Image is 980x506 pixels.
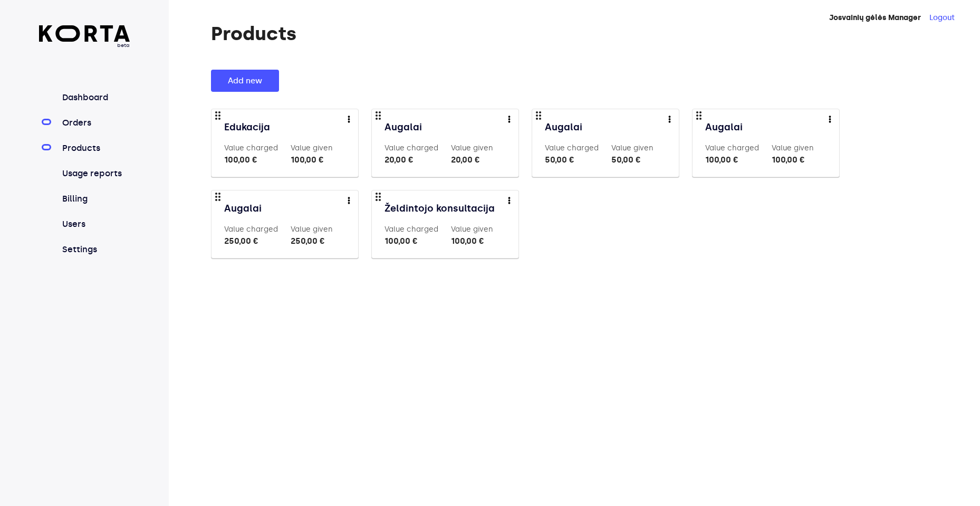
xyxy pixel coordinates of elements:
div: 100,00 € [772,154,814,166]
a: Augalai [224,201,348,216]
a: beta [39,25,130,49]
div: 250,00 € [224,235,278,247]
div: 20,00 € [451,154,493,166]
div: 100,00 € [291,154,333,166]
label: Value charged [385,144,438,152]
span: beta [39,42,130,49]
label: Value charged [545,144,599,152]
h1: Products [211,23,968,44]
img: more [829,116,831,122]
span: drag_indicator [212,190,224,203]
img: Korta [39,25,130,42]
label: Value charged [224,144,278,152]
span: drag_indicator [372,109,385,122]
a: Augalai [385,120,508,135]
div: 20,00 € [385,154,438,166]
a: Augalai [705,120,829,135]
span: Add new [228,74,262,88]
a: Edukacija [224,120,348,135]
strong: Josvainių gėlės Manager [829,13,921,22]
button: more [499,109,518,128]
span: drag_indicator [532,109,545,122]
img: more [348,197,350,204]
div: 50,00 € [611,154,654,166]
div: 100,00 € [224,154,278,166]
span: drag_indicator [212,109,224,122]
button: more [660,109,679,128]
label: Value charged [224,225,278,234]
label: Value given [451,144,493,152]
button: more [339,109,358,128]
a: Settings [60,243,130,256]
a: Users [60,218,130,231]
a: Products [60,142,130,155]
button: more [820,109,839,128]
a: Usage reports [60,167,130,180]
img: more [508,197,511,204]
div: 50,00 € [545,154,599,166]
label: Value given [291,225,333,234]
button: Add new [211,70,279,92]
span: drag_indicator [693,109,705,122]
label: Value given [772,144,814,152]
img: more [348,116,350,122]
a: Dashboard [60,91,130,104]
img: more [508,116,511,122]
label: Value given [611,144,654,152]
label: Value given [451,225,493,234]
div: 100,00 € [451,235,493,247]
label: Value given [291,144,333,152]
div: 100,00 € [705,154,759,166]
a: Billing [60,193,130,205]
img: more [668,116,671,122]
button: more [499,190,518,209]
a: Augalai [545,120,668,135]
button: Logout [929,13,955,23]
div: 100,00 € [385,235,438,247]
a: Add new [211,75,286,84]
a: Želdintojo konsultacija [385,201,508,216]
label: Value charged [705,144,759,152]
button: more [339,190,358,209]
div: 250,00 € [291,235,333,247]
span: drag_indicator [372,190,385,203]
label: Value charged [385,225,438,234]
a: Orders [60,117,130,129]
